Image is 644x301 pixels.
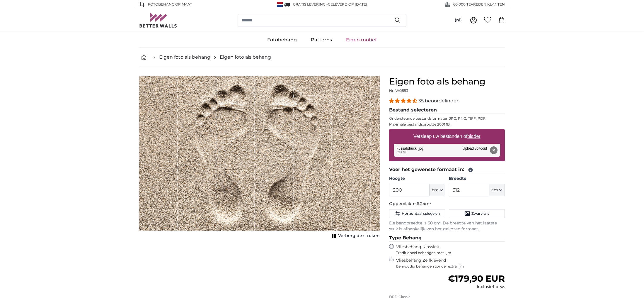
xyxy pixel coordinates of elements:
span: Nr. WQ553 [389,88,408,93]
legend: Type Behang [389,234,505,242]
div: Inclusief btw. [448,284,505,290]
legend: Voer het gewenste formaat in: [389,166,505,173]
a: Eigen motief [339,32,384,48]
span: cm [491,187,498,193]
a: Eigen foto als behang [159,54,210,61]
label: Vliesbehang Klassiek [396,244,494,255]
label: Vliesbehang Zelfklevend [396,258,505,269]
span: Zwart-wit [471,211,489,216]
span: Eenvoudig behangen zonder extra lijm [396,264,505,269]
div: 1 of 1 [139,76,380,240]
a: Fotobehang [260,32,304,48]
span: Horizontaal spiegelen [402,211,440,216]
span: FOTOBEHANG OP MAAT [148,2,192,7]
u: blader [467,134,480,139]
p: Maximale bestandsgrootte 200MB. [389,122,505,127]
a: Eigen foto als behang [220,54,271,61]
p: De bandbreedte is 50 cm. De breedte van het laatste stuk is afhankelijk van het gekozen formaat. [389,220,505,232]
p: Ondersteunde bestandsformaten JPG, PNG, TIFF, PDF. [389,116,505,121]
span: 35 beoordelingen [418,98,460,104]
span: Geleverd op [DATE] [328,2,367,6]
button: Horizontaal spiegelen [389,209,445,218]
span: - [326,2,367,6]
img: Nederland [277,2,283,7]
button: Zwart-wit [449,209,505,218]
label: Hoogte [389,176,445,182]
label: Versleep uw bestanden of [411,131,483,142]
h1: Eigen foto als behang [389,76,505,87]
span: 60.000 TEVREDEN KLANTEN [453,2,505,7]
legend: Bestand selecteren [389,106,505,114]
nav: breadcrumbs [139,48,505,67]
span: 6.24m² [417,201,431,206]
span: €179,90 EUR [448,273,505,284]
span: Traditioneel behangen met lijm [396,251,494,255]
img: Betterwalls [139,13,177,28]
button: Verberg de stroken [330,232,380,240]
label: Breedte [449,176,505,182]
button: cm [430,184,445,196]
p: DPD Classic [389,295,505,299]
a: Patterns [304,32,339,48]
button: (nl) [450,15,466,26]
button: cm [489,184,505,196]
span: 4.34 stars [389,98,418,104]
p: Oppervlakte: [389,201,505,207]
span: GRATIS levering! [293,2,326,6]
span: cm [432,187,439,193]
span: Verberg de stroken [338,233,380,239]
